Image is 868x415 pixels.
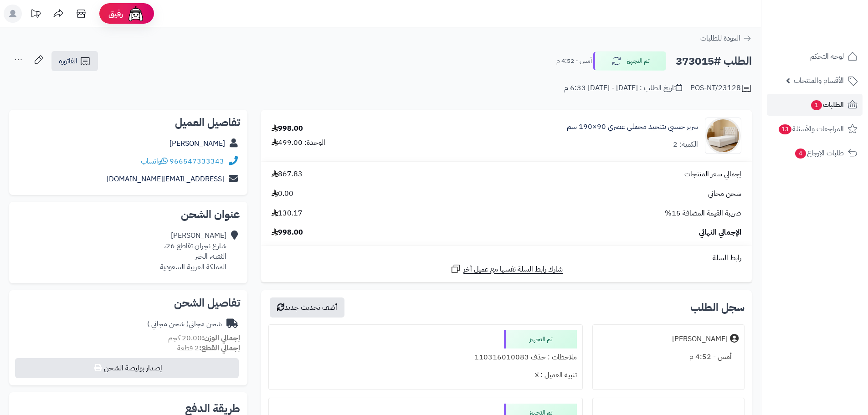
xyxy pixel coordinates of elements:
[811,100,822,111] span: 1
[141,156,168,167] a: واتساب
[169,156,224,167] a: 966547333343
[699,227,741,238] span: الإجمالي النهائي
[272,189,293,199] span: 0.00
[272,227,303,238] span: 998.00
[16,209,240,220] h2: عنوان الشحن
[567,122,698,132] a: سرير خشبي بتنجيد مخملي عصري 90×190 سم
[265,253,748,263] div: رابط السلة
[463,264,563,275] span: شارك رابط السلة نفسها مع عميل آخر
[272,123,303,134] div: 998.00
[665,208,741,219] span: ضريبة القيمة المضافة 15%
[107,174,224,184] a: [EMAIL_ADDRESS][DOMAIN_NAME]
[185,403,240,414] h2: طريقة الدفع
[778,124,792,135] span: 13
[795,148,806,159] span: 4
[202,333,240,343] strong: إجمالي الوزن:
[767,94,863,116] a: الطلبات1
[15,358,239,378] button: إصدار بوليصة الشحن
[672,334,728,344] div: [PERSON_NAME]
[272,208,303,219] span: 130.17
[700,33,740,44] span: العودة للطلبات
[59,56,77,67] span: الفاتورة
[676,52,752,71] h2: الطلب #373015
[16,297,240,308] h2: تفاصيل الشحن
[450,263,563,275] a: شارك رابط السلة نفسها مع عميل آخر
[274,366,576,384] div: تنبيه العميل : لا
[168,333,240,343] small: 20.00 كجم
[556,56,592,66] small: أمس - 4:52 م
[700,33,752,44] a: العودة للطلبات
[127,5,145,23] img: ai-face.png
[810,50,844,63] span: لوحة التحكم
[705,118,741,154] img: 1756211936-1-90x90.jpg
[270,297,344,318] button: أضف تحديث جديد
[169,138,225,149] a: [PERSON_NAME]
[272,169,303,179] span: 867.83
[272,138,325,148] div: الوحدة: 499.00
[160,231,226,272] div: [PERSON_NAME] شارع نجران تقاطع 26، الثقبة، الخبر المملكة العربية السعودية
[199,343,240,354] strong: إجمالي القطع:
[177,343,240,354] small: 2 قطعة
[806,7,859,26] img: logo-2.png
[690,83,752,94] div: POS-NT/23128
[593,51,666,71] button: تم التجهيز
[708,189,741,199] span: شحن مجاني
[108,8,123,19] span: رفيق
[690,302,745,313] h3: سجل الطلب
[767,46,863,67] a: لوحة التحكم
[147,319,222,329] div: شحن مجاني
[564,83,682,93] div: تاريخ الطلب : [DATE] - [DATE] 6:33 م
[147,318,189,329] span: ( شحن مجاني )
[16,117,240,128] h2: تفاصيل العميل
[810,98,844,111] span: الطلبات
[504,330,577,348] div: تم التجهيز
[794,147,844,159] span: طلبات الإرجاع
[598,348,739,366] div: أمس - 4:52 م
[274,348,576,366] div: ملاحظات : حذف 110316010083
[673,139,698,150] div: الكمية: 2
[51,51,98,71] a: الفاتورة
[794,74,844,87] span: الأقسام والمنتجات
[684,169,741,179] span: إجمالي سعر المنتجات
[767,118,863,140] a: المراجعات والأسئلة13
[24,5,47,25] a: تحديثات المنصة
[778,123,844,135] span: المراجعات والأسئلة
[767,142,863,164] a: طلبات الإرجاع4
